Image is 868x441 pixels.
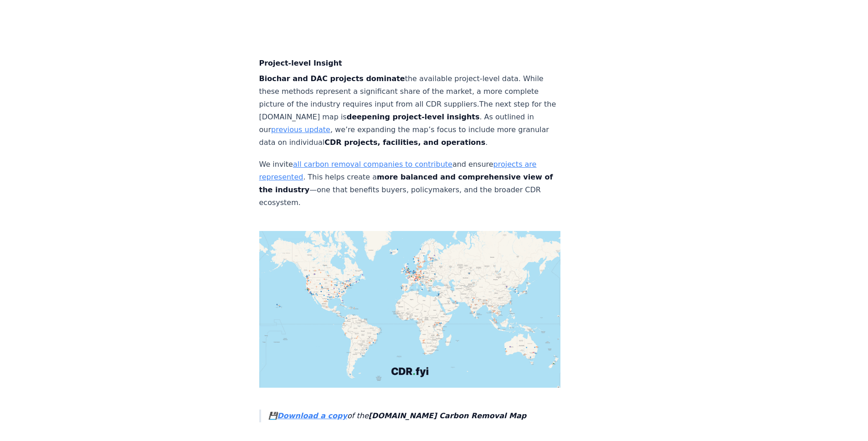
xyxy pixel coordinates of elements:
[259,160,537,181] a: projects are represented
[259,173,553,194] strong: more balanced and comprehensive view of the industry
[324,138,485,147] strong: CDR projects, facilities, and operations
[259,158,561,209] p: We invite and ensure . This helps create a —one that benefits buyers, policymakers, and the broad...
[369,411,526,420] strong: [DOMAIN_NAME] Carbon Removal Map
[259,231,561,388] img: blog post image
[259,74,405,83] strong: Biochar and DAC projects dominate
[277,411,347,420] a: Download a copy
[293,160,452,169] a: all carbon removal companies to contribute
[259,72,561,149] p: the available project-level data. While these methods represent a significant share of the market...
[259,58,561,69] h4: Project-level Insight
[259,410,561,422] blockquote: 💾
[347,113,480,121] strong: deepening project-level insights
[277,411,527,420] em: of the
[271,125,330,134] a: previous update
